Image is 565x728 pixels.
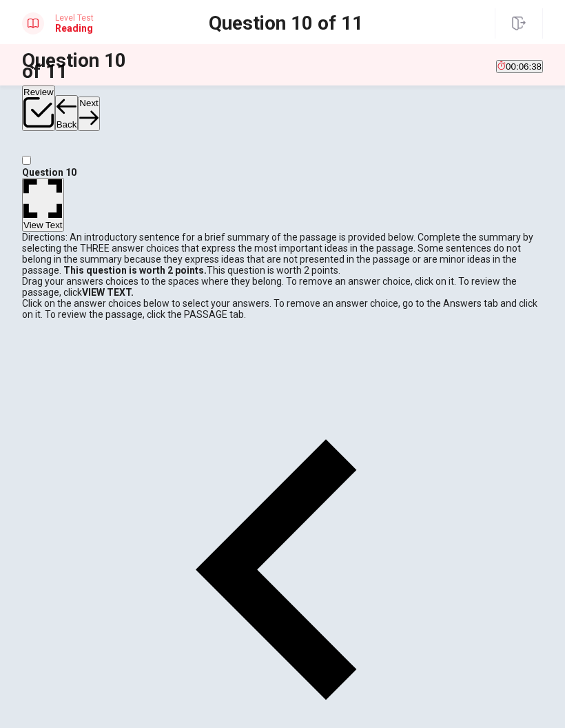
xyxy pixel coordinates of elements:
[82,287,134,298] strong: VIEW TEXT.
[22,167,543,178] h4: Question 10
[207,265,340,276] span: This question is worth 2 points.
[22,232,533,276] span: Directions: An introductory sentence for a brief summary of the passage is provided below. Comple...
[22,178,64,232] button: View Text
[78,97,99,130] button: Next
[209,18,363,29] h1: Question 10 of 11
[61,265,207,276] strong: This question is worth 2 points.
[55,13,94,23] span: Level Test
[506,61,542,72] span: 00:06:38
[22,85,55,131] button: Review
[22,298,543,320] p: Click on the answer choices below to select your answers. To remove an answer choice, go to the A...
[55,23,94,34] h1: Reading
[22,55,138,77] h1: Question 10 of 11
[496,60,543,73] button: 00:06:38
[55,95,79,131] button: Back
[22,276,543,298] p: Drag your answers choices to the spaces where they belong. To remove an answer choice, click on i...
